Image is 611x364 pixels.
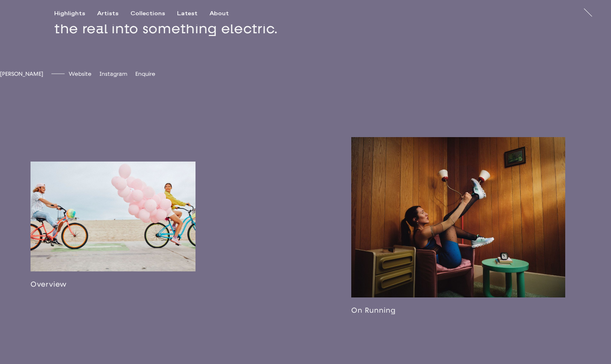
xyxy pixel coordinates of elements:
[100,71,127,77] span: Instagram
[177,10,198,17] div: Latest
[100,71,127,77] a: Instagram[URL][DOMAIN_NAME]
[210,10,241,17] button: About
[135,71,155,77] span: Enquire
[135,71,155,77] a: Enquire[EMAIL_ADDRESS][DOMAIN_NAME]
[97,10,118,17] div: Artists
[69,71,92,77] span: Website
[54,10,85,17] div: Highlights
[54,10,97,17] button: Highlights
[97,10,130,17] button: Artists
[69,71,92,77] a: Website[DOMAIN_NAME]
[210,10,229,17] div: About
[130,10,177,17] button: Collections
[177,10,210,17] button: Latest
[130,10,165,17] div: Collections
